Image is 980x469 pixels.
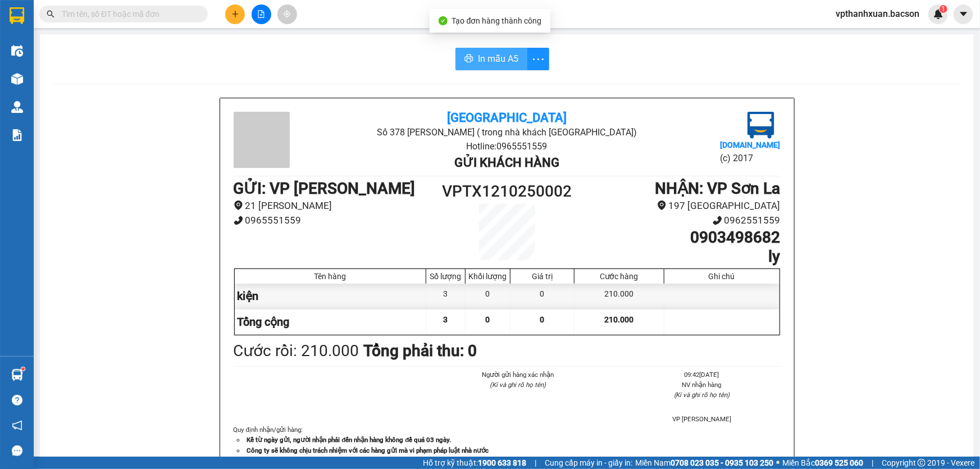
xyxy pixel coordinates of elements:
li: Số 378 [PERSON_NAME] ( trong nhà khách [GEOGRAPHIC_DATA]) [325,125,689,139]
b: GỬI : VP [PERSON_NAME] [14,81,196,100]
span: message [12,445,22,456]
b: NHẬN : VP Sơn La [655,179,781,198]
span: more [527,52,549,66]
span: 210.000 [604,315,633,324]
button: aim [277,4,297,24]
strong: Khai thác nội dung, cân kiểm ( hàng giá trị cao) nhận theo thực tế hoá đơn ( nếu có). [247,457,489,465]
img: warehouse-icon [11,369,23,381]
li: Hotline: 0965551559 [325,139,689,153]
span: | [535,457,536,469]
b: [DOMAIN_NAME] [720,140,780,149]
b: [GEOGRAPHIC_DATA] [447,111,567,125]
li: NV nhận hàng [623,380,780,390]
span: search [47,10,54,18]
img: icon-new-feature [933,9,943,19]
div: Giá trị [513,272,571,281]
div: 0 [466,284,510,309]
li: Người gửi hàng xác nhận [440,370,596,380]
i: (Kí và ghi rõ họ tên) [674,391,730,399]
span: vpthanhxuan.bacson [827,7,928,21]
span: In mẫu A5 [478,52,518,66]
div: 0 [510,284,575,309]
li: Số 378 [PERSON_NAME] ( trong nhà khách [GEOGRAPHIC_DATA]) [105,28,470,42]
img: logo.jpg [747,112,774,139]
button: more [527,48,549,70]
li: 0962551559 [575,213,780,228]
span: notification [12,420,22,431]
h1: ly [575,247,780,266]
span: Tổng cộng [238,315,290,329]
span: printer [464,54,473,65]
img: logo-vxr [10,7,24,24]
button: plus [225,4,245,24]
sup: 1 [940,5,947,13]
span: caret-down [959,9,969,19]
div: Tên hàng [238,272,423,281]
sup: 1 [21,367,25,371]
b: Gửi khách hàng [454,156,559,170]
strong: Kể từ ngày gửi, người nhận phải đến nhận hàng không để quá 03 ngày. [247,436,452,444]
span: copyright [918,459,926,467]
button: printerIn mẫu A5 [455,48,527,70]
span: plus [231,10,239,18]
div: Ghi chú [667,272,777,281]
span: 0 [540,315,545,324]
span: environment [657,201,667,210]
li: 197 [GEOGRAPHIC_DATA] [575,198,780,213]
button: caret-down [954,4,973,24]
li: Hotline: 0965551559 [105,42,470,56]
button: file-add [252,4,271,24]
img: warehouse-icon [11,101,23,113]
span: 0 [486,315,490,324]
strong: Công ty sẽ không chịu trách nhiệm với các hàng gửi mà vi phạm pháp luật nhà nước [247,447,489,454]
img: warehouse-icon [11,73,23,85]
strong: 0708 023 035 - 0935 103 250 [671,458,773,467]
li: (c) 2017 [720,151,780,165]
span: question-circle [12,395,22,406]
span: 1 [941,5,945,13]
div: Khối lượng [468,272,507,281]
span: phone [713,216,722,225]
span: Miền Bắc [782,457,863,469]
div: Cước hàng [577,272,660,281]
img: warehouse-icon [11,45,23,57]
li: 0965551559 [234,213,439,228]
li: 21 [PERSON_NAME] [234,198,439,213]
span: file-add [257,10,265,18]
i: (Kí và ghi rõ họ tên) [490,381,546,389]
div: Số lượng [429,272,462,281]
span: Miền Nam [635,457,773,469]
span: aim [283,10,291,18]
span: 3 [444,315,448,324]
span: | [872,457,873,469]
span: environment [234,201,243,210]
img: solution-icon [11,129,23,141]
input: Tìm tên, số ĐT hoặc mã đơn [62,8,194,20]
div: Cước rồi : 210.000 [234,339,359,363]
b: Tổng phải thu: 0 [364,341,477,360]
div: kiện [235,284,427,309]
li: 09:42[DATE] [623,370,780,380]
div: 3 [426,284,466,309]
b: GỬI : VP [PERSON_NAME] [234,179,416,198]
strong: 1900 633 818 [478,458,526,467]
span: Cung cấp máy in - giấy in: [545,457,632,469]
span: Tạo đơn hàng thành công [452,16,542,25]
h1: 0903498682 [575,228,780,247]
span: ⚪️ [776,461,780,465]
span: check-circle [439,16,448,25]
span: phone [234,216,243,225]
li: VP [PERSON_NAME] [623,414,780,424]
strong: 0369 525 060 [815,458,863,467]
h1: VPTX1210250002 [439,179,576,204]
span: Hỗ trợ kỹ thuật: [423,457,526,469]
div: 210.000 [575,284,664,309]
